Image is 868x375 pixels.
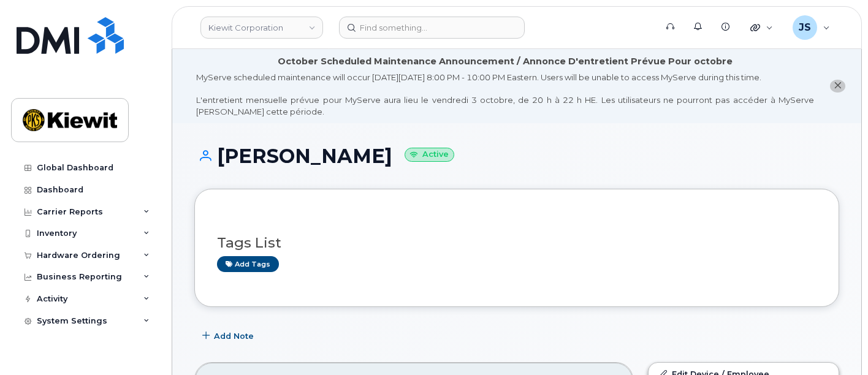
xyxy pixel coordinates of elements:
a: Add tags [217,256,279,271]
button: Add Note [194,325,264,347]
h1: [PERSON_NAME] [194,145,839,167]
button: close notification [830,80,845,93]
small: Active [405,148,454,162]
div: MyServe scheduled maintenance will occur [DATE][DATE] 8:00 PM - 10:00 PM Eastern. Users will be u... [196,72,814,117]
span: Add Note [214,330,254,342]
h3: Tags List [217,235,817,251]
div: October Scheduled Maintenance Announcement / Annonce D'entretient Prévue Pour octobre [278,55,733,68]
